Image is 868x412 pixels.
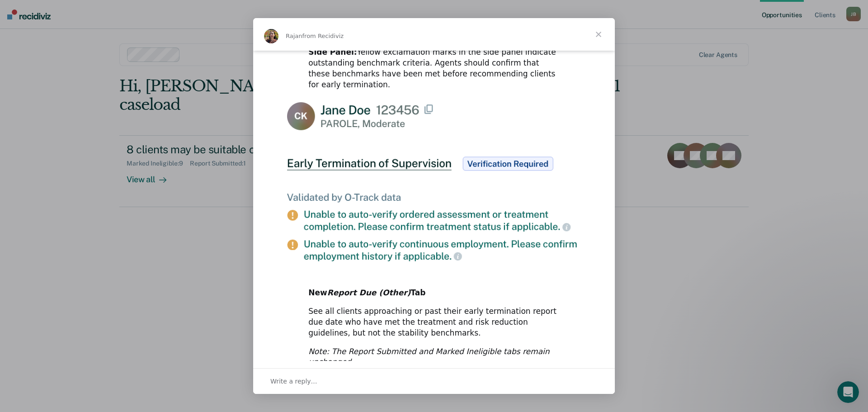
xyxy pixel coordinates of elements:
[582,18,615,51] span: Close
[308,288,425,297] b: New Tab
[308,347,549,367] i: Note: The Report Submitted and Marked Ineligible tabs remain unchanged.
[327,288,411,297] i: Report Due (Other)
[253,368,615,394] div: Open conversation and reply
[308,47,560,90] div: Yellow exclamation marks in the side panel indicate outstanding benchmark criteria. Agents should...
[286,33,302,39] span: Rajan
[308,306,560,338] div: See all clients approaching or past their early termination report due date who have met the trea...
[270,375,317,387] span: Write a reply…
[264,29,278,43] img: Profile image for Rajan
[302,33,344,39] span: from Recidiviz
[308,47,357,57] b: Side Panel:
